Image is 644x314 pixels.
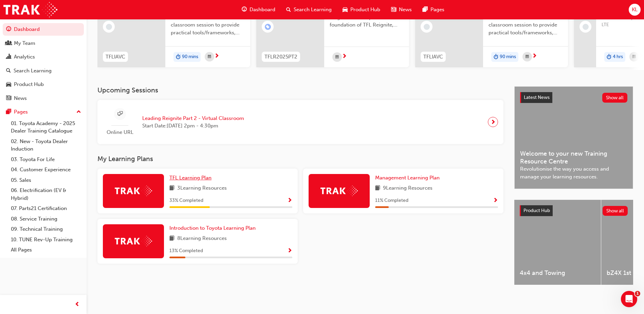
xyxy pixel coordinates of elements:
[8,234,84,245] a: 10. TUNE Rev-Up Training
[383,184,433,193] span: 9 Learning Resources
[602,93,628,103] button: Show all
[8,224,84,234] a: 09. Technical Training
[169,225,256,231] span: Introduction to Toyota Learning Plan
[287,198,292,204] span: Show Progress
[514,200,601,285] a: 4x4 and Towing
[424,24,430,30] span: learningRecordVerb_NONE-icon
[264,53,297,61] span: TFLR2025PT2
[6,82,11,88] span: car-icon
[8,245,84,255] a: All Pages
[343,5,348,14] span: car-icon
[320,186,358,196] img: Trak
[287,196,292,205] button: Show Progress
[621,291,637,307] iframe: Intercom live chat
[386,3,417,17] a: news-iconNews
[14,81,44,88] div: Product Hub
[350,6,380,14] span: Product Hub
[117,110,123,118] span: sessionType_ONLINE_URL-icon
[115,236,152,246] img: Trak
[423,53,443,61] span: TFLIAVC
[169,184,174,193] span: book-icon
[532,53,537,59] span: next-icon
[286,5,291,14] span: search-icon
[142,115,244,122] span: Leading Reignite Part 2 - Virtual Classroom
[8,136,84,154] a: 02. New - Toyota Dealer Induction
[169,247,203,255] span: 13 % Completed
[169,234,174,243] span: book-icon
[3,37,84,50] a: My Team
[430,6,444,14] span: Pages
[375,184,380,193] span: book-icon
[208,53,211,61] span: calendar-icon
[613,53,623,61] span: 4 hrs
[639,53,644,59] span: next-icon
[632,6,638,14] span: KL
[337,3,386,17] a: car-iconProduct Hub
[103,128,137,136] span: Online URL
[520,165,627,180] span: Revolutionise the way you access and manage your learning resources.
[281,3,337,17] a: search-iconSearch Learning
[494,53,498,62] span: duration-icon
[14,39,35,47] div: My Team
[8,203,84,214] a: 07. Parts21 Certification
[169,175,211,181] span: TFL Learning Plan
[6,27,11,33] span: guage-icon
[14,53,35,61] div: Analytics
[500,53,516,61] span: 90 mins
[399,6,412,14] span: News
[294,6,332,14] span: Search Learning
[171,14,245,37] span: This is a 90 minute virtual classroom session to provide practical tools/frameworks, behaviours a...
[3,92,84,105] a: News
[491,117,496,127] span: next-icon
[520,150,627,165] span: Welcome to your new Training Resource Centre
[635,291,640,296] span: 1
[6,109,11,115] span: pages-icon
[493,196,498,205] button: Show Progress
[214,53,219,59] span: next-icon
[14,94,27,102] div: News
[3,78,84,91] a: Product Hub
[8,164,84,175] a: 04. Customer Experience
[169,174,214,182] a: TFL Learning Plan
[3,2,57,17] img: Trak
[177,234,227,243] span: 8 Learning Resources
[493,198,498,204] span: Show Progress
[417,3,450,17] a: pages-iconPages
[106,53,125,61] span: TFLIAVC
[8,118,84,136] a: 01. Toyota Academy - 2025 Dealer Training Catalogue
[265,24,271,30] span: learningRecordVerb_ENROLL-icon
[177,184,227,193] span: 3 Learning Resources
[242,5,247,14] span: guage-icon
[75,300,80,309] span: prev-icon
[375,197,408,205] span: 11 % Completed
[287,248,292,254] span: Show Progress
[3,106,84,118] button: Pages
[115,186,152,196] img: Trak
[375,174,442,182] a: Management Learning Plan
[526,53,529,61] span: calendar-icon
[375,175,440,181] span: Management Learning Plan
[6,54,11,60] span: chart-icon
[97,155,503,163] h3: My Learning Plans
[514,86,633,189] a: Latest NewsShow allWelcome to your new Training Resource CentreRevolutionise the way you access a...
[169,197,203,205] span: 33 % Completed
[14,67,52,75] div: Search Learning
[423,5,428,14] span: pages-icon
[176,53,181,62] span: duration-icon
[236,3,281,17] a: guage-iconDashboard
[3,51,84,63] a: Analytics
[76,108,81,117] span: up-icon
[287,247,292,255] button: Show Progress
[3,22,84,106] button: DashboardMy TeamAnalyticsSearch LearningProduct HubNews
[342,54,347,60] span: next-icon
[523,208,550,213] span: Product Hub
[391,5,396,14] span: news-icon
[103,105,498,139] a: Online URLLeading Reignite Part 2 - Virtual ClassroomStart Date:[DATE] 2pm - 4:30pm
[6,40,11,47] span: people-icon
[603,206,628,216] button: Show all
[524,94,550,100] span: Latest News
[97,86,503,94] h3: Upcoming Sessions
[142,122,244,130] span: Start Date: [DATE] 2pm - 4:30pm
